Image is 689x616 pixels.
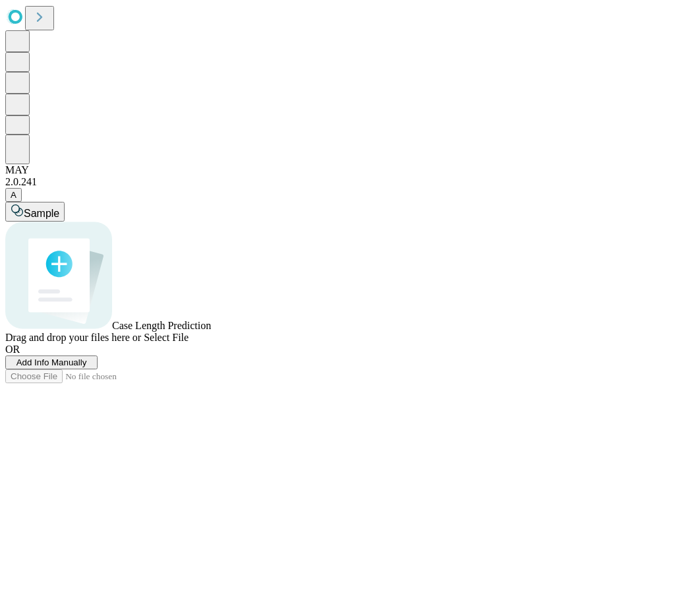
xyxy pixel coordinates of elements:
[11,190,16,200] span: A
[144,332,189,343] span: Select File
[5,355,98,369] button: Add Info Manually
[5,332,141,343] span: Drag and drop your files here or
[112,320,211,331] span: Case Length Prediction
[24,208,59,219] span: Sample
[16,357,87,367] span: Add Info Manually
[5,164,684,176] div: MAY
[5,202,65,222] button: Sample
[5,176,684,188] div: 2.0.241
[5,344,20,355] span: OR
[5,188,22,202] button: A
